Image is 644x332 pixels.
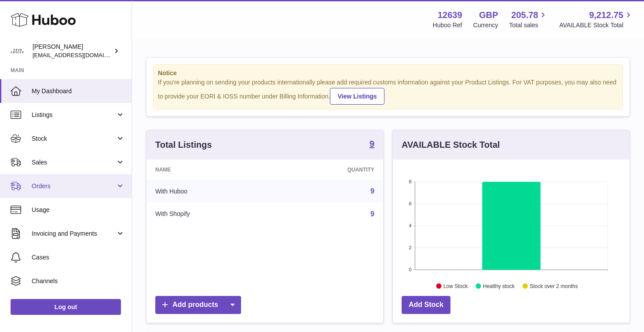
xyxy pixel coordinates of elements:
th: Quantity [274,160,383,180]
div: Currency [473,21,498,29]
text: 8 [409,179,411,184]
img: admin@skinchoice.com [11,44,24,58]
span: My Dashboard [32,87,125,95]
text: 0 [409,267,411,272]
span: AVAILABLE Stock Total [559,21,633,29]
span: Listings [32,111,116,119]
h3: AVAILABLE Stock Total [402,139,500,151]
span: Invoicing and Payments [32,230,116,238]
text: Low Stock [443,283,468,289]
strong: GBP [479,9,498,21]
span: 205.78 [511,9,538,21]
td: With Shopify [146,203,274,226]
div: Huboo Ref [433,21,462,29]
span: Cases [32,253,125,262]
text: Healthy stock [483,283,515,289]
span: Usage [32,206,125,214]
span: Sales [32,158,116,167]
a: 9,212.75 AVAILABLE Stock Total [559,9,633,29]
span: Total sales [509,21,548,29]
div: [PERSON_NAME] [33,43,112,59]
a: Log out [11,299,121,315]
div: If you're planning on sending your products internationally please add required customs informati... [158,78,618,105]
strong: 12639 [438,9,462,21]
a: View Listings [330,88,384,105]
span: Orders [32,182,116,190]
span: Stock [32,135,116,143]
a: 9 [370,139,374,150]
h3: Total Listings [155,139,212,151]
strong: 9 [370,139,374,148]
th: Name [146,160,274,180]
a: Add Stock [402,296,450,314]
strong: Notice [158,69,618,77]
a: 9 [370,210,374,218]
td: With Huboo [146,180,274,203]
text: 6 [409,201,411,206]
a: Add products [155,296,241,314]
text: 2 [409,245,411,250]
a: 9 [370,187,374,195]
span: 9,212.75 [589,9,623,21]
span: [EMAIL_ADDRESS][DOMAIN_NAME] [33,51,129,58]
text: Stock over 2 months [530,283,578,289]
span: Channels [32,277,125,285]
a: 205.78 Total sales [509,9,548,29]
text: 4 [409,223,411,228]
